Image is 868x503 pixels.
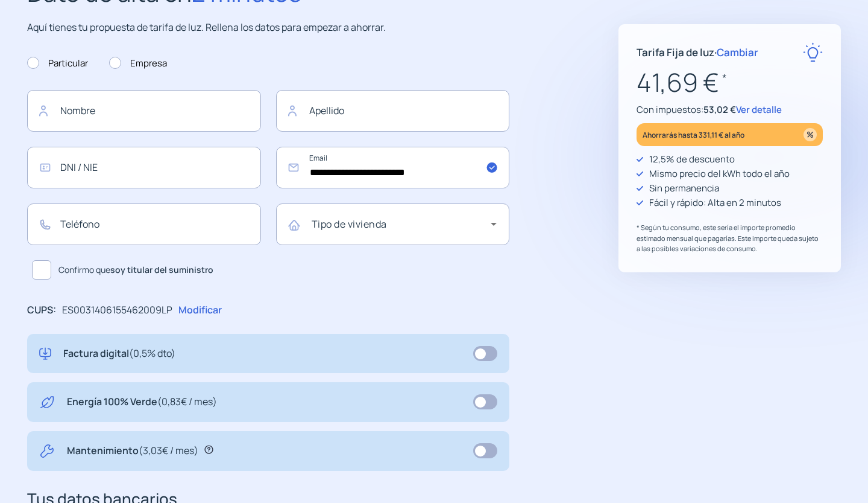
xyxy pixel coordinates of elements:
[67,443,198,459] p: Mantenimiento
[39,346,51,362] img: digital-invoice.svg
[27,20,509,36] p: Aquí tienes tu propuesta de tarifa de luz. Rellena los datos para empezar a ahorrar.
[804,128,817,141] img: percentage_icon.svg
[643,128,744,142] p: Ahorrarás hasta 331,11 € al año
[649,181,719,196] p: Sin permanencia
[27,56,88,71] label: Particular
[62,303,172,318] p: ES0031406155462009LP
[312,217,387,231] mat-label: Tipo de vivienda
[129,347,175,360] span: (0,5% dto)
[637,44,758,60] p: Tarifa Fija de luz ·
[67,394,217,410] p: Energía 100% Verde
[63,346,175,362] p: Factura digital
[157,395,217,408] span: (0,83€ / mes)
[178,303,222,318] p: Modificar
[703,103,736,116] span: 53,02 €
[649,152,735,167] p: 12,5% de descuento
[736,103,782,116] span: Ver detalle
[39,443,55,459] img: tool.svg
[649,196,781,210] p: Fácil y rápido: Alta en 2 minutos
[58,263,213,277] span: Confirmo que
[109,56,167,71] label: Empresa
[637,62,823,103] p: 41,69 €
[717,45,758,59] span: Cambiar
[139,444,198,457] span: (3,03€ / mes)
[110,264,213,275] b: soy titular del suministro
[649,167,790,181] p: Mismo precio del kWh todo el año
[637,222,823,254] p: * Según tu consumo, este sería el importe promedio estimado mensual que pagarías. Este importe qu...
[637,103,823,117] p: Con impuestos:
[39,394,55,410] img: energy-green.svg
[27,303,56,318] p: CUPS:
[803,42,823,62] img: rate-E.svg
